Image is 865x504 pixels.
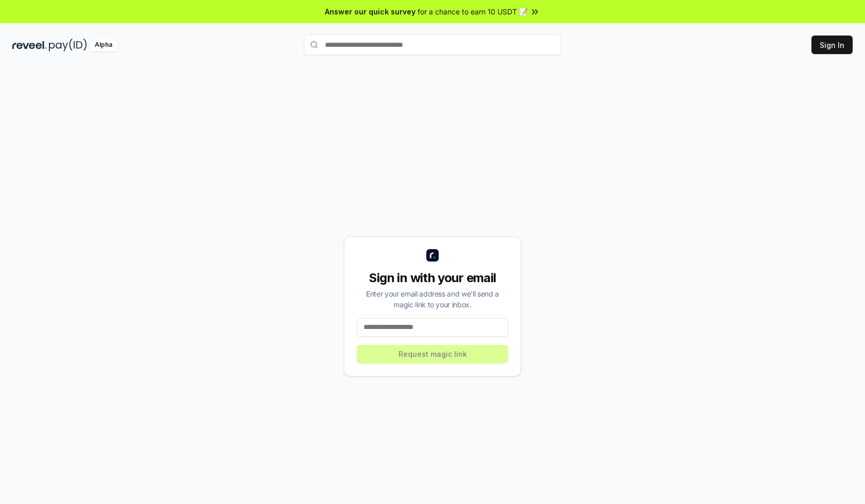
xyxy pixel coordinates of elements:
[49,39,87,51] img: pay_id
[811,36,853,54] button: Sign In
[357,288,508,310] div: Enter your email address and we’ll send a magic link to your inbox.
[89,39,118,51] div: Alpha
[12,39,47,51] img: reveel_dark
[325,6,416,17] span: Answer our quick survey
[418,6,528,17] span: for a chance to earn 10 USDT 📝
[426,249,439,262] img: logo_small
[357,270,508,286] div: Sign in with your email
